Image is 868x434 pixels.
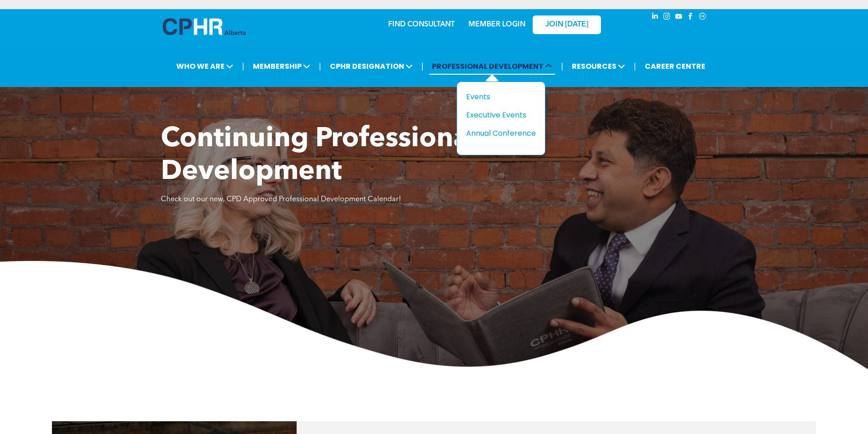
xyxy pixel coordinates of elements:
li: | [634,57,636,76]
span: MEMBERSHIP [250,58,313,75]
div: Events [466,91,529,102]
li: | [319,57,321,76]
span: RESOURCES [569,58,628,75]
li: | [421,57,424,76]
a: facebook [686,11,696,24]
a: instagram [662,11,672,24]
span: Check out our new, CPD Approved Professional Development Calendar! [161,196,401,203]
a: Annual Conference [466,128,536,139]
div: Executive Events [466,109,529,121]
a: youtube [674,11,684,24]
div: Annual Conference [466,128,529,139]
a: linkedin [650,11,660,24]
span: CPHR DESIGNATION [327,58,416,75]
a: Social network [698,11,708,24]
span: PROFESSIONAL DEVELOPMENT [429,58,555,75]
a: MEMBER LOGIN [468,21,525,28]
li: | [242,57,244,76]
a: Executive Events [466,109,536,121]
a: Events [466,91,536,102]
a: JOIN [DATE] [533,15,601,34]
img: A blue and white logo for cp alberta [163,18,246,35]
a: CAREER CENTRE [642,58,708,75]
a: FIND CONSULTANT [388,21,455,28]
span: Continuing Professional Development [161,126,477,186]
span: JOIN [DATE] [545,20,588,29]
li: | [561,57,563,76]
span: WHO WE ARE [174,58,236,75]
